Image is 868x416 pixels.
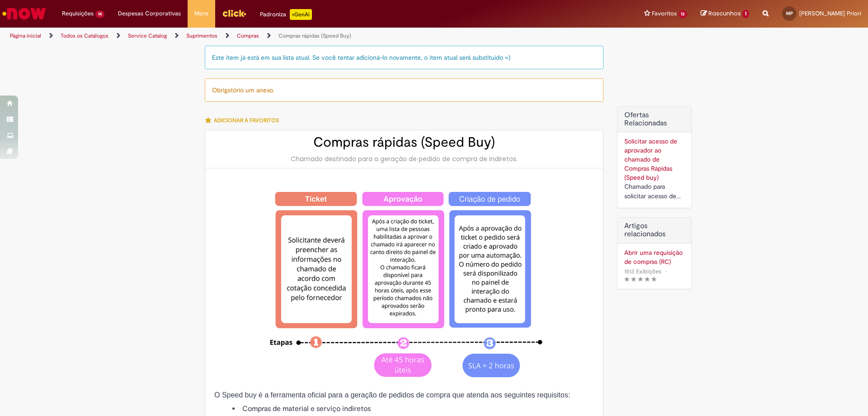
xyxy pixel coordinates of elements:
a: Abrir uma requisição de compras (RC) [624,248,684,266]
a: Compras [237,32,259,39]
span: • [663,265,669,277]
img: click_logo_yellow_360x200.png [222,6,246,20]
div: Padroniza [260,9,312,20]
span: 14 [95,10,104,18]
span: [PERSON_NAME] Priori [799,10,861,17]
span: 1 [742,10,749,18]
h3: Artigos relacionados [624,222,684,238]
a: Página inicial [10,32,41,39]
span: Favoritos [652,9,677,18]
h2: Ofertas Relacionadas [624,111,684,127]
span: Rascunhos [708,9,741,18]
a: Todos os Catálogos [61,32,108,39]
p: +GenAi [290,9,312,20]
ul: Trilhas de página [7,28,572,44]
div: Chamado destinado para a geração de pedido de compra de indiretos. [214,154,594,163]
a: Solicitar acesso de aprovador ao chamado de Compras Rápidas (Speed buy) [624,137,677,182]
button: Adicionar a Favoritos [205,111,284,130]
a: Service Catalog [128,32,167,39]
span: Requisições [62,9,94,18]
a: Rascunhos [701,10,749,18]
span: More [194,9,208,18]
li: Compras de material e serviço indiretos [232,404,594,414]
div: Chamado para solicitar acesso de aprovador ao ticket de Speed buy [624,182,684,201]
span: MP [786,10,793,16]
span: 1513 Exibições [624,268,661,275]
h2: Compras rápidas (Speed Buy) [214,135,594,150]
div: Este item já está em sua lista atual. Se você tentar adicioná-lo novamente, o item atual será sub... [205,46,604,69]
img: ServiceNow [1,5,47,23]
span: O Speed buy é a ferramenta oficial para a geração de pedidos de compra que atenda aos seguintes r... [214,391,570,399]
div: Obrigatório um anexo. [205,78,604,102]
span: Adicionar a Favoritos [214,117,279,124]
span: 13 [679,10,688,18]
a: Suprimentos [186,32,217,39]
span: Despesas Corporativas [118,9,181,18]
div: Ofertas Relacionadas [617,106,692,208]
a: Compras rápidas (Speed Buy) [278,32,351,39]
